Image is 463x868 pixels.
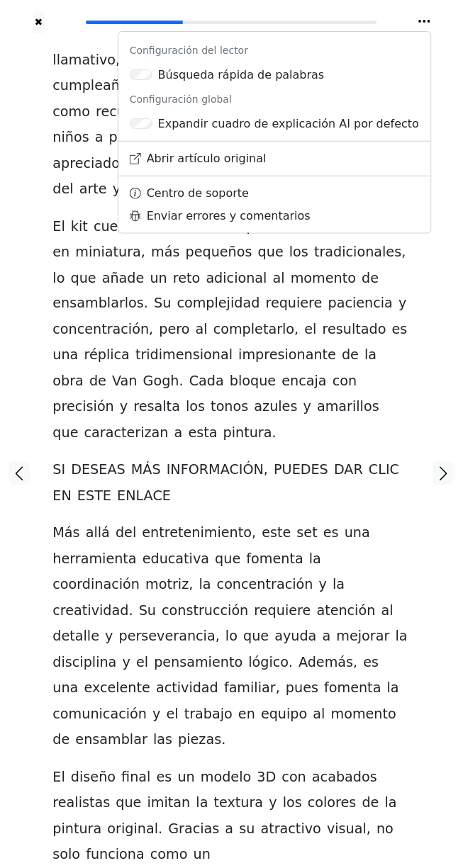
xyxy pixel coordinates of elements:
span: los [283,795,302,813]
span: , [185,218,189,236]
span: y [113,181,121,198]
span: un [178,770,195,787]
span: complejidad [177,295,260,313]
span: fomenta [247,551,303,569]
span: herramienta [52,551,136,569]
span: acabados [312,770,377,787]
span: creatividad [52,603,128,621]
span: CLIC [369,462,399,480]
span: D [266,770,277,787]
span: apreciado [52,155,120,173]
span: cuenta [94,218,140,236]
span: MÁS [131,462,161,480]
span: Cada [189,373,224,391]
span: coordinación [52,577,140,594]
span: INFORMACIÓN [167,462,264,480]
span: ensamblarlos [52,295,144,313]
span: azules [255,399,298,417]
span: la [196,795,208,813]
span: tonos [211,399,248,417]
span: del [116,525,136,543]
span: . [144,295,148,313]
span: a [174,425,183,443]
span: impresionante [238,347,336,365]
span: al [196,322,208,339]
span: una [52,680,78,698]
a: Abrir artículo original [118,147,431,169]
span: resalta [134,399,181,417]
span: DESEAS [71,462,125,480]
span: set [297,525,318,543]
span: motriz [145,577,189,594]
span: que [215,551,240,569]
span: los [186,399,205,417]
span: una [52,347,78,365]
span: comunicación [52,706,147,724]
span: este [262,525,291,543]
span: el [305,322,317,339]
span: a [225,821,234,839]
span: kit [71,218,88,236]
span: fomenta [325,680,381,698]
span: excelente [84,680,150,698]
span: , [189,577,194,594]
span: ayuda [275,629,317,646]
span: es [157,770,172,787]
span: del [52,181,73,198]
span: requiere [255,603,311,621]
span: la [387,680,399,698]
span: arte [79,181,107,198]
span: detalle [52,629,99,646]
span: de [342,347,359,365]
span: pues [286,680,318,698]
span: Gogh [143,373,179,391]
span: disciplina [52,655,116,672]
span: . [158,821,162,839]
span: las [153,732,172,750]
span: como [52,103,90,121]
span: construcción [162,603,248,621]
span: mejorar [337,629,390,646]
span: perseverancia [119,629,216,646]
span: atención [317,603,376,621]
span: EN [52,488,71,506]
span: adicional [206,270,267,288]
span: final [121,770,150,787]
span: , [354,655,358,672]
span: al [313,706,325,724]
span: construcción [303,218,389,236]
span: al [273,270,285,288]
span: y [303,399,311,417]
span: y [319,577,327,594]
span: cumpleaños [52,77,135,95]
a: Expandir cuadro de explicación AI por defecto [118,112,431,135]
span: El [52,770,65,787]
span: es [364,655,379,672]
span: pintura [52,821,101,839]
span: Su [139,603,156,621]
span: y [399,295,407,313]
span: al [381,603,394,621]
span: , [367,821,371,839]
span: es [323,525,339,543]
span: y [123,655,130,672]
span: réplica [84,347,130,365]
span: , [149,322,153,339]
span: más [151,244,179,261]
span: a [95,129,104,147]
button: ✖ [33,11,45,33]
span: en [52,244,69,261]
span: concentración [217,577,313,594]
span: solo [52,847,80,864]
span: lo [52,270,65,288]
span: con [146,218,170,236]
span: atractivo [261,821,321,839]
span: la [309,551,321,569]
span: y [269,795,277,813]
span: educativa [143,551,209,569]
span: como [150,847,188,864]
span: pequeños [186,244,252,261]
span: diseño [71,770,116,787]
span: , [276,680,280,698]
